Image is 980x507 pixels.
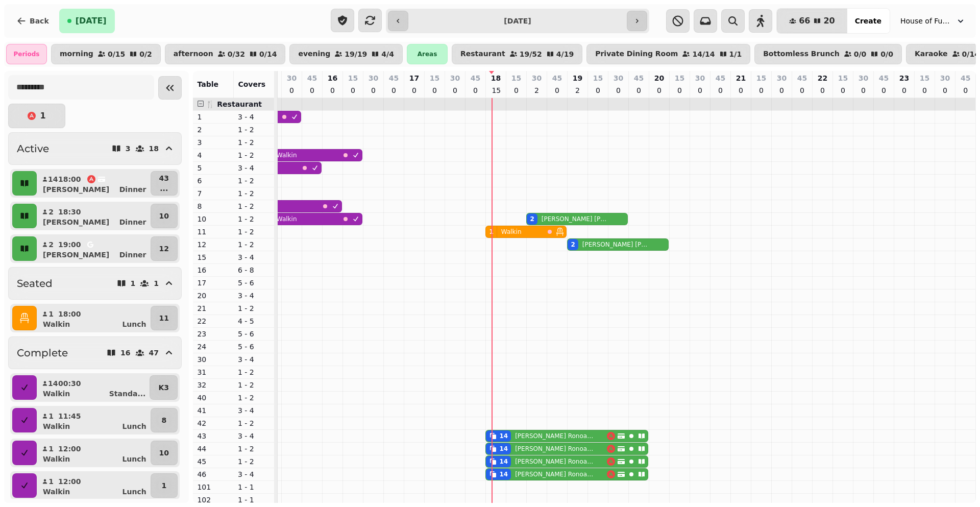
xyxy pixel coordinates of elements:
[197,342,230,352] p: 24
[58,378,81,389] p: 00:30
[381,51,394,58] p: 4 / 4
[197,137,230,148] p: 3
[159,183,169,194] p: ...
[197,278,230,288] p: 17
[48,411,54,421] p: 1
[515,432,596,440] p: [PERSON_NAME] Ronoastro
[151,236,178,261] button: 12
[197,495,230,505] p: 102
[238,278,271,288] p: 5 - 6
[238,329,271,339] p: 5 - 6
[48,378,54,389] p: 14
[238,431,271,441] p: 3 - 4
[328,73,337,83] p: 16
[471,85,479,95] p: 0
[489,228,493,236] div: 1
[940,73,950,83] p: 30
[238,291,271,301] p: 3 - 4
[197,482,230,492] p: 101
[839,85,847,95] p: 0
[58,476,81,487] p: 12:00
[515,445,596,453] p: [PERSON_NAME] Ronoastro
[197,214,230,224] p: 10
[8,267,182,300] button: Seated11
[777,85,786,95] p: 0
[238,367,271,377] p: 1 - 2
[39,236,149,261] button: 219:00[PERSON_NAME]Dinner
[48,207,54,217] p: 2
[298,50,330,58] p: evening
[59,9,115,33] button: [DATE]
[345,51,367,58] p: 19 / 19
[43,184,109,195] p: [PERSON_NAME]
[151,171,178,196] button: 43...
[8,104,65,128] button: 1
[962,51,979,58] p: 0 / 14
[197,329,230,339] p: 23
[452,44,582,64] button: Restaurant19/524/19
[582,240,649,249] p: [PERSON_NAME] [PERSON_NAME]
[511,73,521,83] p: 15
[238,163,271,173] p: 3 - 4
[499,470,508,478] div: 14
[159,211,169,221] p: 10
[556,51,574,58] p: 4 / 19
[879,85,888,95] p: 0
[430,85,438,95] p: 0
[915,50,948,58] p: Karaoke
[197,265,230,275] p: 16
[847,9,890,33] button: Create
[48,444,54,454] p: 1
[228,51,245,58] p: 0 / 32
[594,85,602,95] p: 0
[17,346,68,360] h2: Complete
[197,227,230,237] p: 11
[206,100,262,108] span: 🍴 Restaurant
[451,85,459,95] p: 0
[716,85,724,95] p: 0
[277,151,297,159] p: Walkin
[48,309,54,319] p: 1
[197,393,230,403] p: 40
[515,457,596,466] p: [PERSON_NAME] Ronoastro
[197,176,230,186] p: 6
[430,73,439,83] p: 15
[238,188,271,199] p: 1 - 2
[151,408,178,432] button: 8
[328,85,336,95] p: 0
[287,73,297,83] p: 30
[159,244,169,254] p: 12
[238,495,271,505] p: 1 - 1
[499,432,508,440] div: 14
[151,473,178,498] button: 1
[238,303,271,313] p: 1 - 2
[797,73,807,83] p: 45
[51,44,161,64] button: morning0/150/2
[43,319,70,329] p: Walkin
[238,125,271,135] p: 1 - 2
[197,469,230,479] p: 46
[716,73,725,83] p: 45
[961,73,970,83] p: 45
[450,73,460,83] p: 30
[692,51,715,58] p: 14 / 14
[43,389,70,399] p: Walkin
[696,85,704,95] p: 0
[655,85,663,95] p: 0
[39,375,148,400] button: 1400:30WalkinStanda...
[289,44,403,64] button: evening19/194/4
[818,73,827,83] p: 22
[553,85,561,95] p: 0
[238,469,271,479] p: 3 - 4
[308,85,316,95] p: 0
[859,73,868,83] p: 30
[39,441,149,465] button: 112:00WalkinLunch
[369,73,378,83] p: 30
[39,204,149,228] button: 218:30[PERSON_NAME]Dinner
[131,280,136,287] p: 1
[17,141,49,156] h2: Active
[238,176,271,186] p: 1 - 2
[491,73,501,83] p: 18
[150,375,178,400] button: K3
[962,85,970,95] p: 0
